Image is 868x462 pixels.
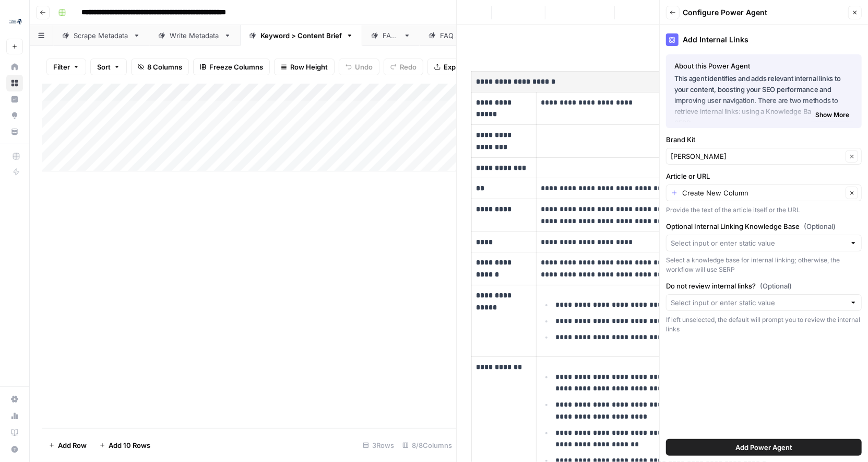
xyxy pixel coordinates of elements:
[147,62,182,72] span: 8 Columns
[815,110,849,120] span: Show More
[6,424,23,441] a: Learning Hub
[53,62,70,72] span: Filter
[359,437,398,454] div: 3 Rows
[666,33,862,46] div: Add Internal Links
[90,59,127,75] button: Sort
[666,281,862,291] label: Do not review internal links?
[384,59,423,75] button: Redo
[74,30,129,41] div: Scrape Metadata
[682,188,842,198] input: Create New Column
[420,25,504,46] a: FAQ Answers
[260,30,342,41] div: Keyword > Content Brief
[666,439,862,456] button: Add Power Agent
[339,59,379,75] button: Undo
[170,30,220,41] div: Write Metadata
[240,25,362,46] a: Keyword > Content Brief
[6,59,23,75] a: Home
[6,408,23,424] a: Usage
[440,30,483,41] div: FAQ Answers
[760,281,792,291] span: (Optional)
[666,205,862,215] div: Provide the text of the article itself or the URL
[671,151,842,161] input: MinIO
[398,437,456,454] div: 8/8 Columns
[131,59,189,75] button: 8 Columns
[427,59,487,75] button: Export CSV
[6,75,23,91] a: Browse
[290,62,328,72] span: Row Height
[6,391,23,408] a: Settings
[666,315,862,334] div: If left unselected, the default will prompt you to review the internal links
[109,440,150,451] span: Add 10 Rows
[42,437,93,454] button: Add Row
[274,59,335,75] button: Row Height
[6,123,23,140] a: Your Data
[666,171,862,181] label: Article or URL
[6,107,23,124] a: Opportunities
[97,62,111,72] span: Sort
[93,437,157,454] button: Add 10 Rows
[674,61,853,71] div: About this Power Agent
[6,12,25,31] img: Compound Growth Logo
[666,134,862,145] label: Brand Kit
[6,441,23,458] button: Help + Support
[6,8,23,34] button: Workspace: Compound Growth
[674,73,853,118] p: This agent identifies and adds relevant internal links to your content, boosting your SEO perform...
[362,25,420,46] a: FAQs
[58,440,87,451] span: Add Row
[209,62,263,72] span: Freeze Columns
[666,256,862,274] div: Select a knowledge base for internal linking; otherwise, the workflow will use SERP
[444,62,481,72] span: Export CSV
[383,30,399,41] div: FAQs
[804,221,836,232] span: (Optional)
[671,297,846,308] input: Select input or enter static value
[193,59,270,75] button: Freeze Columns
[53,25,149,46] a: Scrape Metadata
[46,59,86,75] button: Filter
[6,91,23,108] a: Insights
[735,442,792,453] span: Add Power Agent
[811,108,853,122] button: Show More
[355,62,373,72] span: Undo
[666,221,862,232] label: Optional Internal Linking Knowledge Base
[671,238,846,248] input: Select input or enter static value
[149,25,240,46] a: Write Metadata
[400,62,417,72] span: Redo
